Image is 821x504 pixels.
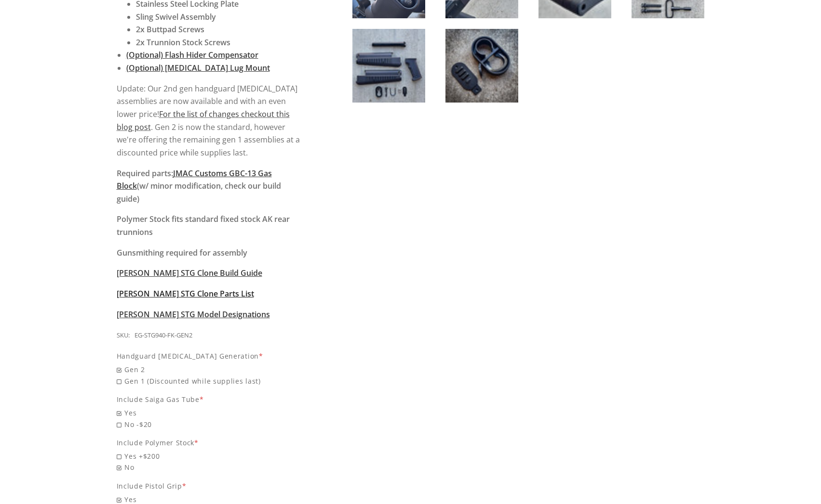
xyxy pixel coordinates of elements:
[117,407,301,418] span: Yes
[117,364,301,375] span: Gen 2
[136,24,204,35] strong: 2x Buttpad Screws
[117,288,254,299] a: [PERSON_NAME] STG Clone Parts List
[117,375,301,387] span: Gen 1 (Discounted while supplies last)
[117,109,290,132] a: For the list of changes checkout this blog post
[117,168,272,192] a: JMAC Customs GBC-13 Gas Block
[136,37,230,48] strong: 2x Trunnion Stock Screws
[117,168,281,204] strong: Required parts: (w/ minor modification, check our build guide)
[126,63,270,73] a: (Optional) [MEDICAL_DATA] Lug Mount
[117,214,290,237] strong: Polymer Stock fits standard fixed stock AK rear trunnions
[117,451,301,462] span: Yes +$200
[117,82,301,159] p: Update: Our 2nd gen handguard [MEDICAL_DATA] assemblies are now available and with an even lower ...
[117,437,301,448] div: Include Polymer Stock
[126,50,258,60] a: (Optional) Flash Hider Compensator
[117,350,301,362] div: Handguard [MEDICAL_DATA] Generation
[117,309,270,320] a: [PERSON_NAME] STG Model Designations
[117,330,130,341] div: SKU:
[117,394,301,405] div: Include Saiga Gas Tube
[117,462,301,473] span: No
[117,480,301,491] div: Include Pistol Grip
[352,29,425,103] img: Wieger STG-940 Reproduction Furniture Kit
[445,29,518,103] img: Wieger STG-940 Reproduction Furniture Kit
[135,330,192,341] div: EG-STG940-FK-GEN2
[117,268,262,278] a: [PERSON_NAME] STG Clone Build Guide
[117,247,247,258] strong: Gunsmithing required for assembly
[117,419,301,430] span: No -$20
[136,12,216,22] strong: Sling Swivel Assembly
